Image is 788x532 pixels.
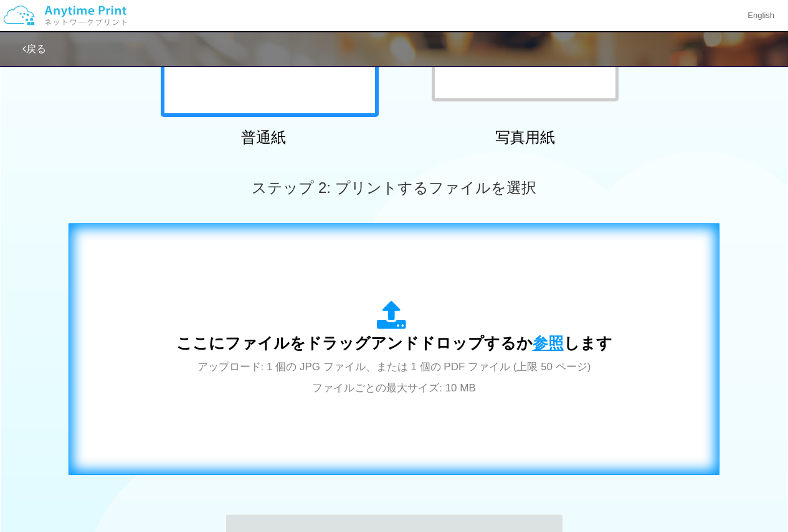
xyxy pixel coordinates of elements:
[252,179,536,196] span: ステップ 2: プリントするファイルを選択
[154,129,373,146] h2: 普通紙
[416,129,634,146] h2: 写真用紙
[197,361,591,394] span: アップロード: 1 個の JPG ファイル、または 1 個の PDF ファイル (上限 50 ページ) ファイルごとの最大サイズ: 10 MB
[22,44,46,54] a: 戻る
[533,334,564,352] span: 参照
[176,334,612,352] span: ここにファイルをドラッグアンドドロップするか します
